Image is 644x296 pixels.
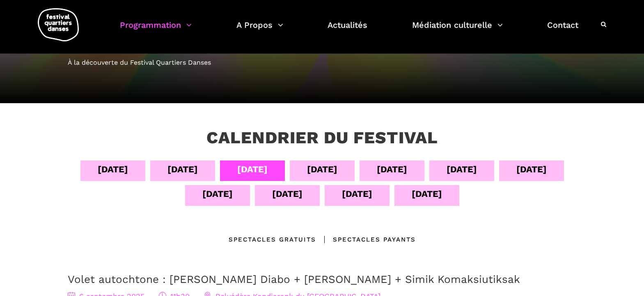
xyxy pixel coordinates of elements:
[98,162,128,176] div: [DATE]
[237,162,268,176] div: [DATE]
[412,18,503,42] a: Médiation culturelle
[167,162,198,176] div: [DATE]
[202,187,233,201] div: [DATE]
[447,162,477,176] div: [DATE]
[120,18,192,42] a: Programmation
[68,273,520,285] a: Volet autochtone : [PERSON_NAME] Diabo + [PERSON_NAME] + Simik Komaksiutiksak
[68,57,577,68] div: À la découverte du Festival Quartiers Danses
[328,18,367,42] a: Actualités
[377,162,407,176] div: [DATE]
[229,235,316,244] div: Spectacles gratuits
[307,162,337,176] div: [DATE]
[516,162,547,176] div: [DATE]
[547,18,578,42] a: Contact
[206,128,438,148] h3: Calendrier du festival
[316,235,416,244] div: Spectacles Payants
[412,187,442,201] div: [DATE]
[236,18,283,42] a: A Propos
[38,8,79,41] img: logo-fqd-med
[342,187,372,201] div: [DATE]
[272,187,303,201] div: [DATE]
